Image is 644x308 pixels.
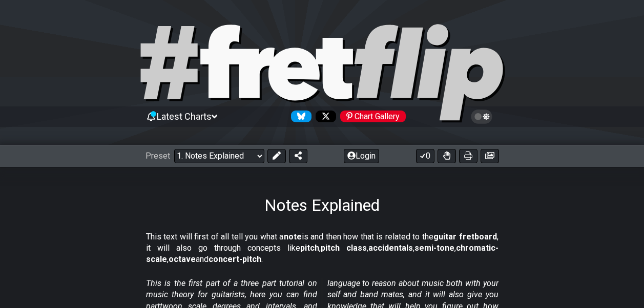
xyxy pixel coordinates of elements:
strong: guitar fretboard [433,232,497,241]
strong: pitch [300,243,319,253]
strong: pitch class [321,243,367,253]
a: Follow #fretflip at Bluesky [287,111,311,122]
strong: concert-pitch [209,254,261,264]
h1: Notes Explained [264,195,380,215]
button: Toggle Dexterity for all fretkits [438,149,456,163]
span: Latest Charts [157,111,212,122]
div: Chart Gallery [340,111,406,122]
button: 0 [416,149,434,163]
strong: octave [169,254,196,264]
p: This text will first of all tell you what a is and then how that is related to the , it will also... [146,231,498,266]
strong: note [284,232,302,241]
strong: semi-tone [414,243,454,253]
button: Print [459,149,477,163]
button: Share Preset [289,149,307,163]
span: Preset [146,151,170,161]
span: Toggle light / dark theme [476,112,488,121]
a: #fretflip at Pinterest [336,111,406,122]
button: Login [344,149,379,163]
select: Preset [174,149,264,163]
a: Follow #fretflip at X [311,111,336,122]
strong: accidentals [368,243,413,253]
button: Edit Preset [267,149,286,163]
button: Create image [481,149,499,163]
